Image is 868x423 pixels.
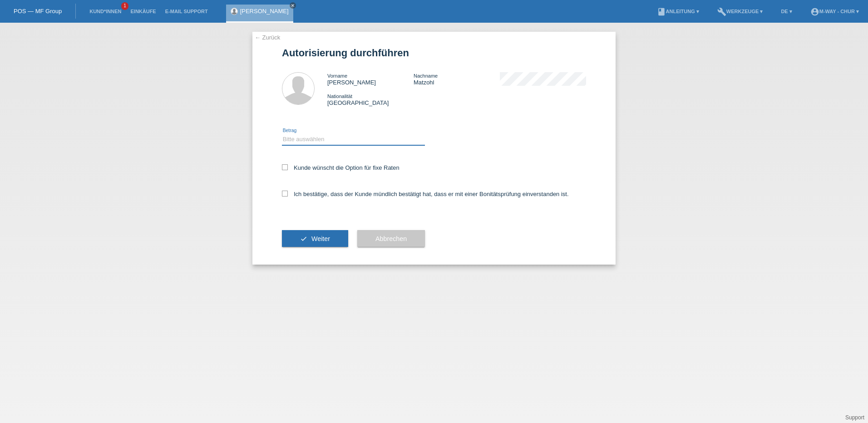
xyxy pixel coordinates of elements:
[776,9,796,14] a: DE ▾
[717,7,726,16] i: build
[282,230,348,247] button: check Weiter
[300,235,307,242] i: check
[282,164,399,171] label: Kunde wünscht die Option für fixe Raten
[657,7,666,16] i: book
[375,235,407,242] span: Abbrechen
[327,93,414,106] div: [GEOGRAPHIC_DATA]
[806,9,863,14] a: account_circlem-way - Chur ▾
[121,2,128,10] span: 1
[713,9,768,14] a: buildWerkzeuge ▾
[161,9,212,14] a: E-Mail Support
[327,73,347,79] span: Vorname
[282,191,569,197] label: Ich bestätige, dass der Kunde mündlich bestätigt hat, dass er mit einer Bonitätsprüfung einversta...
[240,8,289,15] a: [PERSON_NAME]
[357,230,425,247] button: Abbrechen
[810,7,819,16] i: account_circle
[652,9,704,14] a: bookAnleitung ▾
[290,2,296,9] a: close
[845,414,864,421] a: Support
[291,3,295,8] i: close
[327,72,414,86] div: [PERSON_NAME]
[414,73,438,79] span: Nachname
[85,9,126,14] a: Kund*innen
[282,47,586,59] h1: Autorisierung durchführen
[126,9,160,14] a: Einkäufe
[14,8,62,15] a: POS — MF Group
[327,93,352,99] span: Nationalität
[255,34,280,41] a: ← Zurück
[414,72,500,86] div: Matzohl
[311,235,330,242] span: Weiter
